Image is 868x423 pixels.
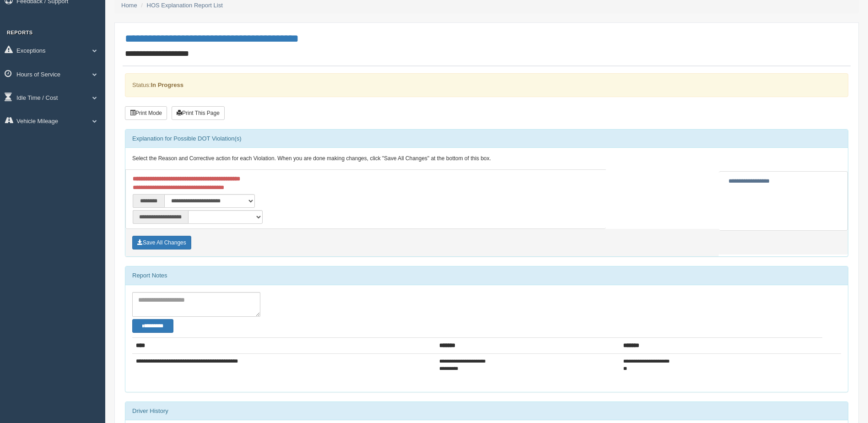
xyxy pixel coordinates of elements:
button: Save [132,236,191,249]
strong: In Progress [151,81,183,88]
div: Status: [125,73,848,97]
div: Report Notes [125,266,848,285]
button: Print Mode [125,106,167,120]
button: Change Filter Options [132,319,173,333]
a: Home [121,2,137,9]
div: Driver History [125,402,848,420]
div: Select the Reason and Corrective action for each Violation. When you are done making changes, cli... [125,148,848,170]
div: Explanation for Possible DOT Violation(s) [125,130,848,148]
a: HOS Explanation Report List [147,2,223,9]
button: Print This Page [172,106,225,120]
